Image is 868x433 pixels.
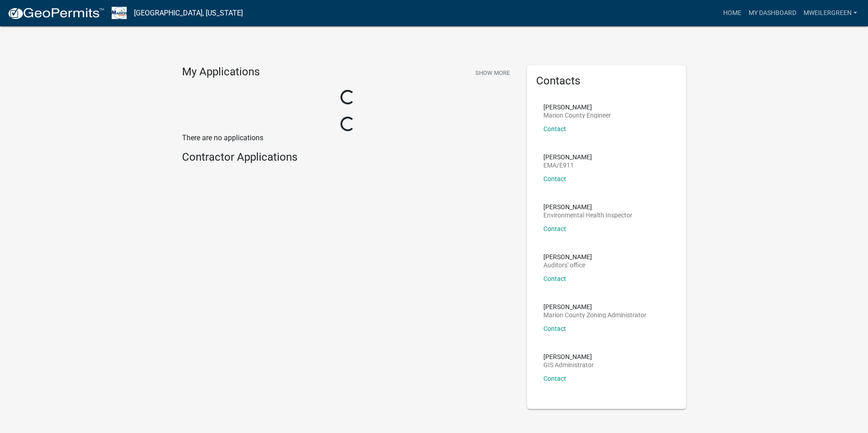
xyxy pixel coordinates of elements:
p: [PERSON_NAME] [543,354,594,360]
a: Contact [543,225,566,232]
p: [PERSON_NAME] [543,154,592,160]
a: Home [720,5,745,22]
p: [PERSON_NAME] [543,204,632,210]
p: EMA/E911 [543,162,592,168]
p: Auditors' office [543,262,592,268]
a: [GEOGRAPHIC_DATA], [US_STATE] [134,5,243,21]
p: [PERSON_NAME] [543,304,646,310]
p: Marion County Zoning Administrator [543,312,646,318]
p: [PERSON_NAME] [543,104,611,110]
p: Environmental Health Inspector [543,212,632,218]
a: Contact [543,325,566,332]
wm-workflow-list-section: Contractor Applications [182,151,513,167]
a: Contact [543,125,566,133]
a: Contact [543,175,566,182]
h4: Contractor Applications [182,151,513,164]
p: Marion County Engineer [543,112,611,118]
p: There are no applications [182,133,513,143]
a: Contact [543,375,566,382]
button: Show More [472,65,513,80]
p: [PERSON_NAME] [543,254,592,260]
a: mweilergreen [800,5,861,22]
a: Contact [543,275,566,282]
img: Marion County, Iowa [112,7,127,19]
h4: My Applications [182,65,260,79]
p: GIS Administrator [543,362,594,368]
h5: Contacts [536,74,677,88]
a: My Dashboard [745,5,800,22]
